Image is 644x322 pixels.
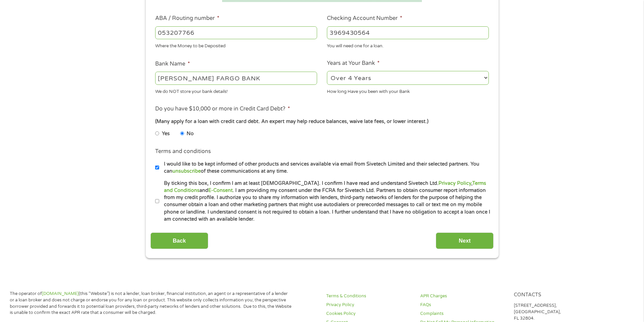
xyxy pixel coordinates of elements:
[327,15,402,22] label: Checking Account Number
[326,311,412,317] a: Cookies Policy
[155,148,211,155] label: Terms and conditions
[326,293,412,299] a: Terms & Conditions
[164,180,486,193] a: Terms and Conditions
[150,232,208,249] input: Back
[326,302,412,308] a: Privacy Policy
[327,41,489,50] div: You will need one for a loan.
[155,41,317,50] div: Where the Money to be Deposited
[155,26,317,39] input: 263177916
[155,86,317,95] div: We do NOT store your bank details!
[155,118,488,125] div: (Many apply for a loan with credit card debt. An expert may help reduce balances, waive late fees...
[187,130,194,138] label: No
[172,168,201,174] a: unsubscribe
[42,291,79,296] a: [DOMAIN_NAME]
[514,292,600,298] h4: Contacts
[208,188,233,193] a: E-Consent
[436,232,494,249] input: Next
[327,86,489,95] div: How long Have you been with your Bank
[327,26,489,39] input: 345634636
[420,293,506,299] a: APR Charges
[514,302,600,322] p: [STREET_ADDRESS], [GEOGRAPHIC_DATA], FL 32804.
[159,160,491,175] label: I would like to be kept informed of other products and services available via email from Sivetech...
[438,180,471,186] a: Privacy Policy
[420,302,506,308] a: FAQs
[10,291,292,316] p: The operator of (this “Website”) is not a lender, loan broker, financial institution, an agent or...
[162,130,170,138] label: Yes
[327,60,380,67] label: Years at Your Bank
[155,105,290,113] label: Do you have $10,000 or more in Credit Card Debt?
[159,180,491,223] label: By ticking this box, I confirm I am at least [DEMOGRAPHIC_DATA]. I confirm I have read and unders...
[155,60,190,68] label: Bank Name
[155,15,219,22] label: ABA / Routing number
[420,311,506,317] a: Complaints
